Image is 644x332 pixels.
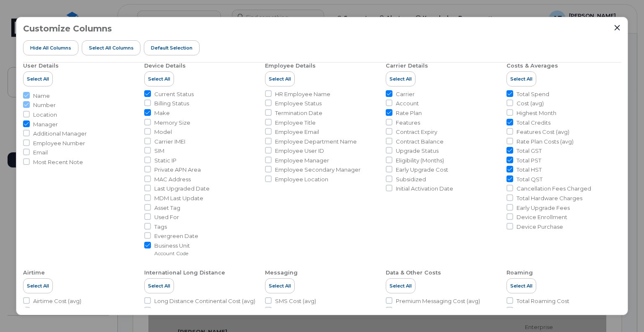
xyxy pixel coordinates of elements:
span: Select All [390,282,412,289]
span: Features [396,119,420,127]
span: Make [154,109,170,117]
span: Carrier IMEI [154,138,185,146]
span: Contract Balance [396,138,444,146]
span: Select All [148,282,170,289]
div: Carrier Details [386,62,428,70]
span: Early Upgrade Cost [396,166,448,174]
span: Total GST [517,147,542,155]
span: Airtime Usage (avg) [33,307,86,315]
button: Select All [265,278,295,293]
div: Employee Details [265,62,316,70]
button: Hide All Columns [23,40,78,55]
span: Contract Expiry [396,128,437,136]
span: Select All [148,76,170,82]
button: Select All [265,71,295,86]
span: Last Upgraded Date [154,185,210,193]
span: Initial Activation Date [396,185,453,193]
button: Close [613,24,621,31]
span: Carrier [396,90,415,98]
span: Account [396,99,419,107]
span: Asset Tag [154,204,180,212]
span: Employee Status [275,99,322,107]
span: Evergreen Date [154,232,198,240]
span: MAC Address [154,175,191,183]
span: Employee User ID [275,147,324,155]
span: Email [33,149,48,157]
span: Billing Status [154,99,189,107]
span: Tags [154,223,167,231]
span: Hide All Columns [30,44,71,51]
span: Additional Manager [33,130,87,138]
span: Business Unit [154,242,190,250]
span: Select all Columns [89,44,134,51]
span: Premium Messaging Cost (avg) [396,297,480,305]
span: Most Recent Note [33,158,83,166]
span: Rate Plan Costs (avg) [517,138,574,146]
span: Name [33,92,50,100]
span: Model [154,128,172,136]
span: Long Distance Continental Usage (avg) [154,307,258,322]
span: Total Spend [517,90,549,98]
span: SMS Usage (avg) [275,307,321,315]
span: SMS Cost (avg) [275,297,316,305]
span: Cost (avg) [517,99,544,107]
span: Features Cost (avg) [517,128,569,136]
button: Select All [144,278,174,293]
button: Select All [386,71,415,86]
span: Employee Number [33,139,85,147]
h3: Customize Columns [23,24,112,33]
span: Upgrade Status [396,147,439,155]
span: Employee Secondary Manager [275,166,361,174]
span: Select All [27,282,49,289]
span: Location [33,111,57,119]
span: Eligibility (Months) [396,157,444,165]
span: Select All [269,282,291,289]
span: Select All [27,76,49,82]
span: Termination Date [275,109,322,117]
span: Roaming Cost (avg) [517,307,570,315]
span: Cancellation Fees Charged [517,185,591,193]
span: Long Distance Continental Cost (avg) [154,297,255,305]
button: Select All [506,71,536,86]
button: Select All [506,278,536,293]
span: Airtime Cost (avg) [33,297,81,305]
span: Total Roaming Cost [517,297,569,305]
span: Total Credits [517,119,551,127]
small: Account Code [154,250,188,256]
button: Default Selection [144,40,200,55]
span: Employee Location [275,175,328,183]
span: Total PST [517,157,541,165]
div: User Details [23,62,59,70]
div: International Long Distance [144,269,225,277]
span: Private APN Area [154,166,201,174]
span: Device Enrollment [517,213,567,221]
div: Roaming [506,269,533,277]
span: Employee Department Name [275,138,357,146]
button: Select All [386,278,415,293]
span: Subscription Services Cost (avg) [396,307,483,315]
span: Current Status [154,90,194,98]
span: Employee Title [275,119,316,127]
span: Employee Manager [275,157,329,165]
span: Select All [390,76,412,82]
div: Costs & Averages [506,62,558,70]
span: Select All [269,76,291,82]
span: Total HST [517,166,542,174]
span: Highest Month [517,109,556,117]
span: Static IP [154,157,177,165]
span: Default Selection [151,44,192,51]
span: Select All [510,76,532,82]
button: Select all Columns [82,40,141,55]
div: Data & Other Costs [386,269,441,277]
span: MDM Last Update [154,194,203,202]
span: Rate Plan [396,109,422,117]
span: Total QST [517,175,543,183]
span: Device Purchase [517,223,563,231]
span: Memory Size [154,119,190,127]
span: HR Employee Name [275,90,330,98]
span: Select All [510,282,532,289]
button: Select All [23,278,53,293]
span: Number [33,101,56,109]
button: Select All [23,71,53,86]
span: Early Upgrade Fees [517,204,570,212]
